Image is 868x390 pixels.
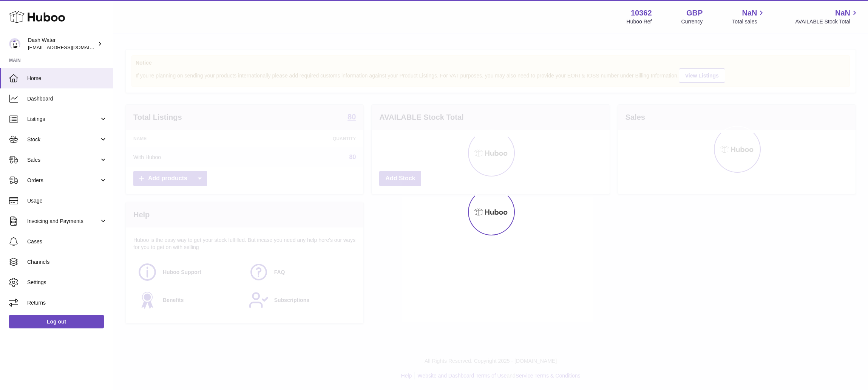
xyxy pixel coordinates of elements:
span: Cases [27,238,107,245]
div: Currency [681,18,703,25]
span: Listings [27,116,99,123]
span: Orders [27,177,99,184]
strong: 10362 [631,8,652,18]
a: Log out [9,315,104,328]
div: Dash Water [28,37,96,51]
span: Sales [27,156,99,164]
span: AVAILABLE Stock Total [795,18,859,25]
img: bea@dash-water.com [9,38,20,50]
span: Total sales [732,18,766,25]
span: NaN [835,8,850,18]
span: [EMAIL_ADDRESS][DOMAIN_NAME] [28,44,111,50]
div: Huboo Ref [627,18,652,25]
span: Home [27,75,107,82]
span: Returns [27,299,107,306]
span: NaN [742,8,757,18]
span: Invoicing and Payments [27,218,99,225]
span: Settings [27,279,107,286]
span: Channels [27,258,107,266]
a: NaN AVAILABLE Stock Total [795,8,859,25]
a: NaN Total sales [732,8,766,25]
span: Stock [27,136,99,143]
span: Usage [27,197,107,204]
strong: GBP [686,8,703,18]
span: Dashboard [27,95,107,102]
